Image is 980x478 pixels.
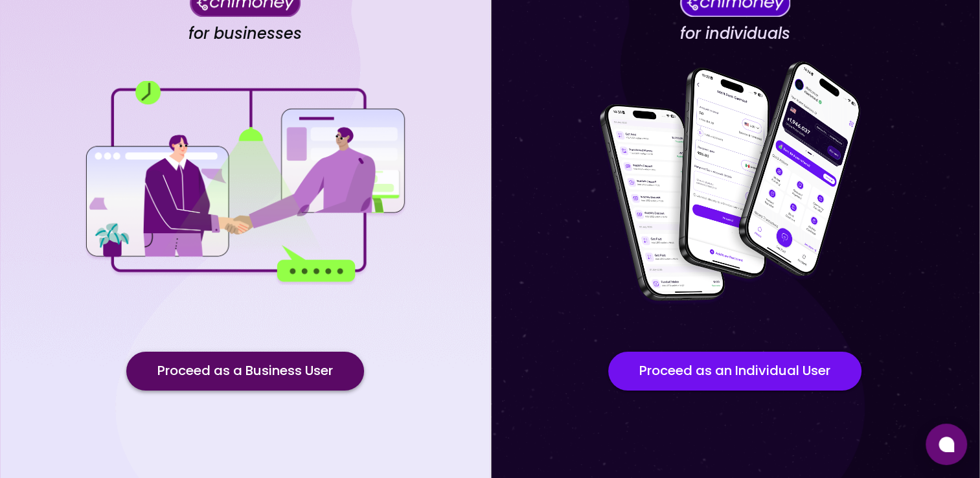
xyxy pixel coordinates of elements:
button: Open chat window [926,424,967,465]
img: for individuals [573,54,897,313]
h4: for businesses [188,24,302,43]
button: Proceed as an Individual User [608,352,861,391]
h4: for individuals [680,24,790,43]
img: for businesses [83,81,407,285]
button: Proceed as a Business User [126,352,364,391]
